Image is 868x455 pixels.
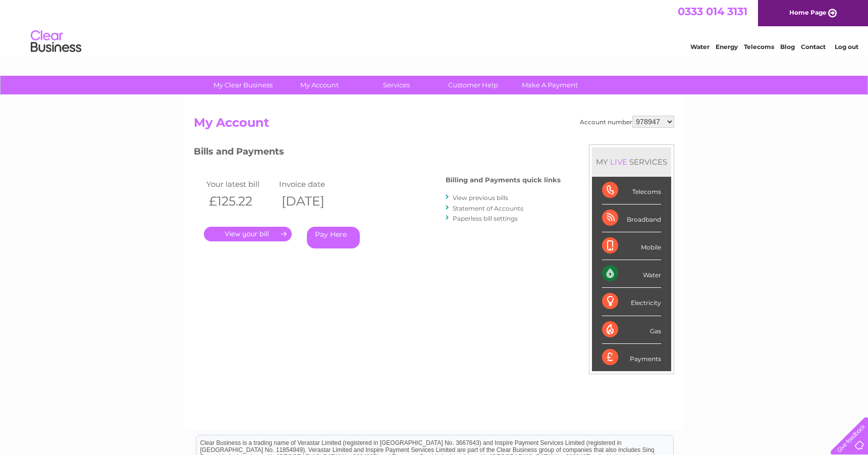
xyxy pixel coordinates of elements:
[204,191,277,212] th: £125.22
[602,177,661,205] div: Telecoms
[602,288,661,316] div: Electricity
[453,205,523,212] a: Statement of Accounts
[277,177,349,191] td: Invoice date
[453,194,508,201] a: View previous bills
[194,144,561,162] h3: Bills and Payments
[30,26,82,57] img: logo.png
[508,76,591,94] a: Make A Payment
[194,116,674,135] h2: My Account
[716,43,738,50] a: Energy
[602,232,661,260] div: Mobile
[835,43,858,50] a: Log out
[602,316,661,344] div: Gas
[608,157,629,167] div: LIVE
[204,177,277,191] td: Your latest bill
[744,43,774,50] a: Telecoms
[204,227,292,241] a: .
[592,147,671,176] div: MY SERVICES
[277,191,349,212] th: [DATE]
[446,176,561,184] h4: Billing and Payments quick links
[678,5,747,18] a: 0333 014 3131
[196,6,673,49] div: Clear Business is a trading name of Verastar Limited (registered in [GEOGRAPHIC_DATA] No. 3667643...
[602,205,661,232] div: Broadband
[453,215,518,222] a: Paperless bill settings
[602,260,661,288] div: Water
[431,76,515,94] a: Customer Help
[801,43,826,50] a: Contact
[780,43,795,50] a: Blog
[307,227,360,248] a: Pay Here
[201,76,285,94] a: My Clear Business
[690,43,710,50] a: Water
[602,344,661,371] div: Payments
[278,76,361,94] a: My Account
[580,116,674,128] div: Account number
[355,76,438,94] a: Services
